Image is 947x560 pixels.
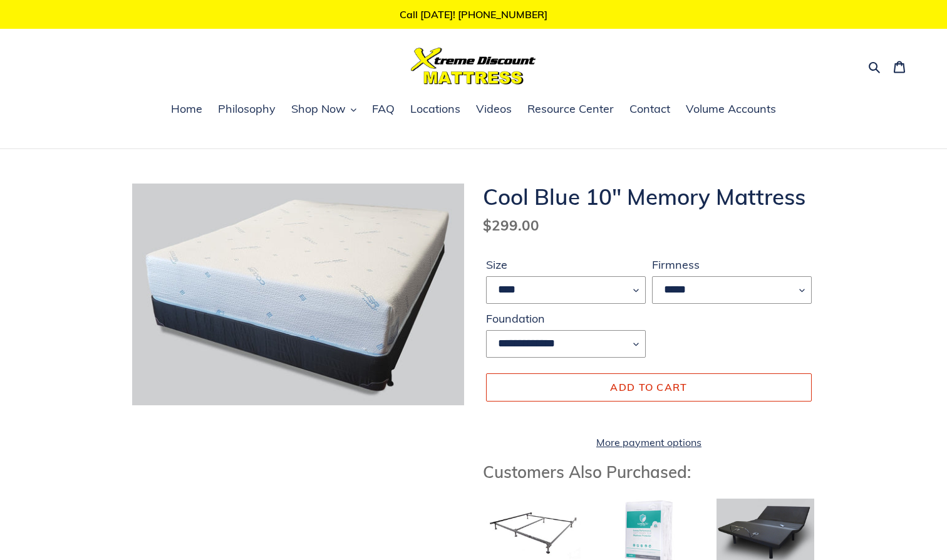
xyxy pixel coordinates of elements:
[285,100,363,119] button: Shop Now
[527,101,614,117] span: Resource Center
[212,100,282,119] a: Philosophy
[132,184,464,405] img: cool blue 10 inch memory foam mattress
[486,256,646,273] label: Size
[629,101,670,117] span: Contact
[410,101,460,117] span: Locations
[483,462,815,482] h3: Customers Also Purchased:
[476,101,512,117] span: Videos
[483,184,815,210] h1: Cool Blue 10" Memory Mattress
[486,435,812,450] a: More payment options
[686,101,776,117] span: Volume Accounts
[372,101,395,117] span: FAQ
[521,100,620,119] a: Resource Center
[610,381,687,393] span: Add to cart
[486,310,646,327] label: Foundation
[218,101,276,117] span: Philosophy
[486,373,812,401] button: Add to cart
[652,256,812,273] label: Firmness
[411,48,536,85] img: Xtreme Discount Mattress
[291,101,346,117] span: Shop Now
[483,216,539,234] span: $299.00
[366,100,401,119] a: FAQ
[404,100,467,119] a: Locations
[680,100,782,119] a: Volume Accounts
[171,101,202,117] span: Home
[623,100,676,119] a: Contact
[470,100,518,119] a: Videos
[165,100,209,119] a: Home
